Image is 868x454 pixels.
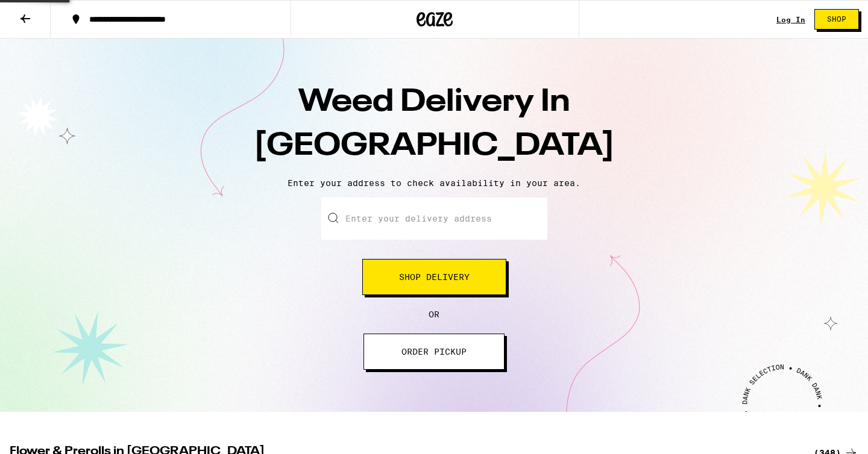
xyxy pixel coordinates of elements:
[363,334,505,370] button: ORDER PICKUP
[401,347,467,356] span: ORDER PICKUP
[776,16,805,23] a: Log In
[254,131,615,162] span: [GEOGRAPHIC_DATA]
[399,273,470,281] span: Shop Delivery
[805,9,868,30] a: Shop
[362,259,506,295] button: Shop Delivery
[223,81,645,169] h1: Weed Delivery In
[12,178,856,188] p: Enter your address to check availability in your area.
[814,9,859,30] button: Shop
[7,8,87,18] span: Hi. Need any help?
[321,197,547,240] input: Enter your delivery address
[827,16,846,23] span: Shop
[429,309,439,319] span: OR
